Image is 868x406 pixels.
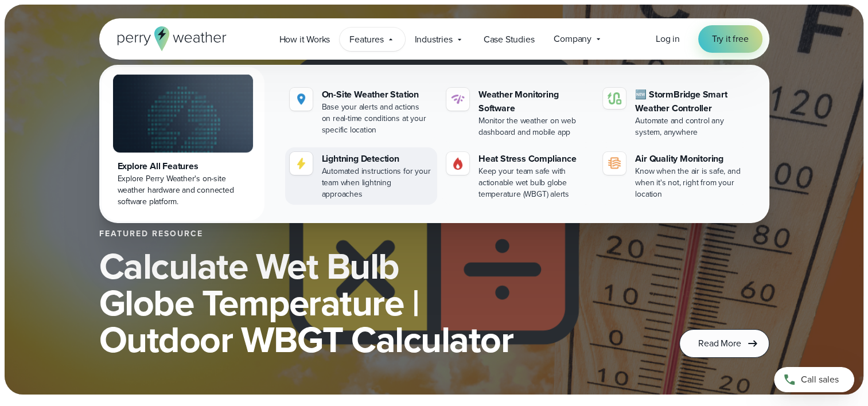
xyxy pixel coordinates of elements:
[478,88,589,115] div: Weather Monitoring Software
[322,152,433,166] div: Lightning Detection
[608,157,621,170] img: aqi-icon.svg
[118,173,248,208] div: Explore Perry Weather's on-site weather hardware and connected software platform.
[442,83,594,143] a: Weather Monitoring Software Monitor the weather on web dashboard and mobile app
[608,92,621,104] img: stormbridge-icon-V6.svg
[698,25,762,53] a: Try it free
[598,147,750,205] a: Air Quality Monitoring Know when the air is safe, and when it's not, right from your location
[285,83,437,140] a: perry weather location On-Site Weather Station Base your alerts and actions on real-time conditio...
[478,115,589,138] div: Monitor the weather on web dashboard and mobile app
[474,28,544,51] a: Case Studies
[478,166,589,200] div: Keep your team safe with actionable wet bulb globe temperature (WBGT) alerts
[415,33,453,46] span: Industries
[451,157,465,170] img: perry weather heat
[598,83,750,143] a: 🆕 StormBridge Smart Weather Controller Automate and control any system, anywhere
[102,67,264,221] a: Explore All Features Explore Perry Weather's on-site weather hardware and connected software plat...
[635,152,746,166] div: Air Quality Monitoring
[635,166,746,200] div: Know when the air is safe, and when it's not, right from your location
[656,32,680,46] a: Log in
[698,337,741,350] span: Read More
[285,147,437,205] a: Lightning Detection Automated instructions for your team when lightning approaches
[322,101,433,136] div: Base your alerts and actions on real-time conditions at your specific location
[774,367,854,392] a: Call sales
[635,115,746,138] div: Automate and control any system, anywhere
[801,373,839,387] span: Call sales
[322,166,433,200] div: Automated instructions for your team when lightning approaches
[118,159,248,173] div: Explore All Features
[478,152,589,166] div: Heat Stress Compliance
[99,248,652,358] h1: Calculate Wet Bulb Globe Temperature | Outdoor WBGT Calculator
[294,92,308,106] img: perry weather location
[679,329,769,358] a: Read More
[270,28,340,51] a: How it Works
[635,88,746,115] div: 🆕 StormBridge Smart Weather Controller
[484,33,535,46] span: Case Studies
[294,157,308,170] img: lightning-icon.svg
[322,88,433,101] div: On-Site Weather Station
[656,32,680,45] span: Log in
[349,33,383,46] span: Features
[442,147,594,205] a: perry weather heat Heat Stress Compliance Keep your team safe with actionable wet bulb globe temp...
[712,32,749,46] span: Try it free
[554,32,591,46] span: Company
[451,92,465,106] img: software-icon.svg
[279,33,330,46] span: How it Works
[99,229,652,239] div: Featured Resource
